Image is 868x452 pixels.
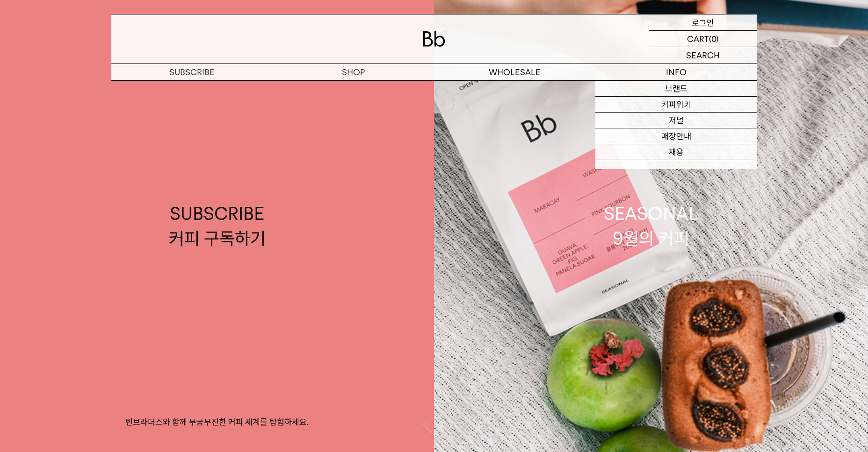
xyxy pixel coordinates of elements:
[692,14,714,30] p: 로그인
[709,31,719,47] p: (0)
[687,31,709,47] p: CART
[169,201,266,251] div: SUBSCRIBE 커피 구독하기
[273,64,434,80] a: SHOP
[595,144,757,160] a: 채용
[595,113,757,128] a: 저널
[434,64,595,80] p: WHOLESALE
[423,31,445,47] img: 로고
[649,14,757,31] a: 로그인
[595,81,757,97] a: 브랜드
[649,31,757,47] a: CART (0)
[595,64,757,80] p: INFO
[595,128,757,144] a: 매장안내
[686,47,720,64] p: SEARCH
[111,64,273,80] a: SUBSCRIBE
[604,201,698,251] div: SEASONAL 9월의 커피
[595,97,757,113] a: 커피위키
